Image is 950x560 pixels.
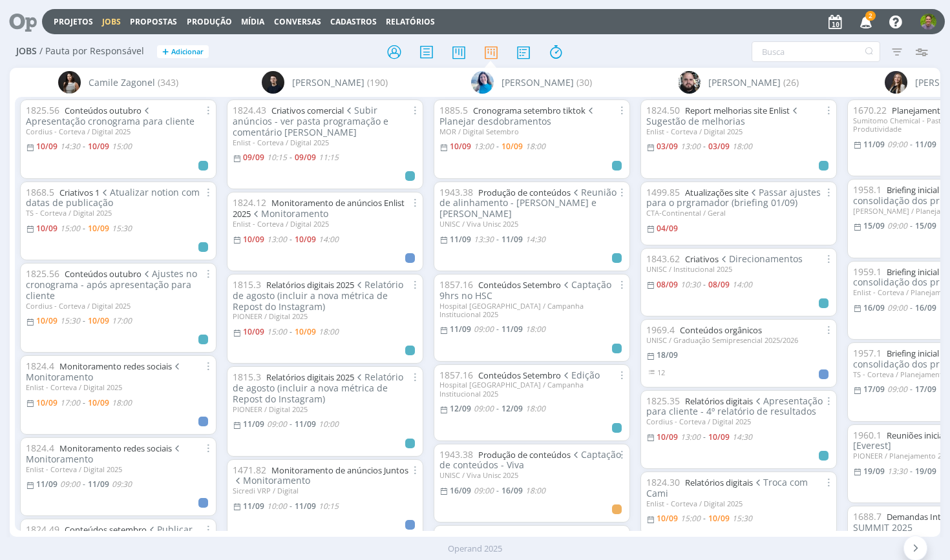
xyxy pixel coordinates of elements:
: 09:00 [887,302,907,313]
button: Jobs [98,17,125,27]
: - [496,487,499,495]
: 08/09 [708,279,730,290]
: 09:00 [474,403,494,414]
: 08/09 [657,279,678,290]
span: 1843.62 [646,253,680,265]
span: 1815.3 [233,371,261,383]
span: Adicionar [171,48,204,56]
img: C [58,71,81,94]
: 15:00 [112,141,132,152]
a: Mídia [241,16,264,27]
: 09/09 [295,152,316,163]
span: 1824.49 [26,523,59,535]
div: TS - Corteva / Digital 2025 [26,209,211,217]
a: Planejamento [892,105,945,116]
span: [PERSON_NAME] [708,76,781,89]
span: Relatório de agosto (incluir a nova métrica de Repost do Instagram) [233,278,404,313]
: 16/09 [501,485,523,496]
: 03/09 [708,141,730,152]
div: Hospital [GEOGRAPHIC_DATA] / Campanha Institucional 2025 [439,380,624,397]
: 14:30 [60,141,80,152]
: 16/09 [863,302,885,313]
div: PIONEER / Digital 2025 [233,405,417,413]
a: Produção de conteúdos [478,187,571,198]
a: Produção [187,16,232,27]
: 17/09 [863,384,885,395]
: 10/09 [501,141,523,152]
: 11/09 [36,479,58,490]
span: 1825.56 [26,104,59,116]
: 10:15 [267,152,287,163]
span: 1960.1 [853,429,881,441]
button: Produção [183,17,236,27]
span: Edição [561,369,600,381]
span: Propostas [130,16,177,27]
a: Relatórios [386,16,435,27]
a: Relatórios digitais [685,395,753,407]
span: 1825.56 [26,267,59,280]
: 11/09 [88,479,109,490]
img: C [262,71,284,94]
button: Propostas [126,17,181,27]
: 10:00 [319,419,339,430]
span: 1857.16 [439,369,473,381]
div: UNISC / Graduação Semipresencial 2025/2026 [646,336,831,344]
: 15/09 [915,220,936,231]
: - [83,143,85,150]
span: 1857.16 [439,278,473,291]
span: 1957.1 [853,347,881,359]
a: Relatórios digitais 2025 [266,279,354,291]
button: 2 [852,10,878,34]
: 10/09 [88,223,109,234]
: - [703,281,706,289]
: 10/09 [36,315,58,326]
span: 1885.5 [439,104,468,116]
: - [83,481,85,488]
span: 1824.4 [26,442,54,454]
span: Monitoramento [251,207,329,220]
: 10/09 [88,397,109,408]
span: 1688.7 [853,510,881,523]
: 19/09 [915,466,936,477]
span: Atualizar notion com datas de publicação [26,186,200,209]
img: E [471,71,494,94]
: 11:15 [319,152,339,163]
span: Sugestão de melhorias [646,104,801,127]
: - [83,317,85,325]
a: Conteúdos Setembro [478,279,561,291]
: - [290,420,292,428]
: - [910,222,913,230]
span: 1824.12 [233,196,266,209]
a: Reuniões iniciais [887,430,949,441]
span: 1868.5 [26,186,54,198]
a: Atualizações site [685,187,748,198]
: 16/09 [450,485,471,496]
: - [910,386,913,393]
a: Criativos 1 [59,187,100,198]
a: Conteúdos setembro [65,524,147,535]
: 13:00 [681,141,701,152]
div: Cordius - Corteva / Digital 2025 [26,127,211,136]
: - [910,304,913,312]
div: Cordius - Corteva / Digital 2025 [26,302,211,310]
div: Enlist - Corteva / Digital 2025 [646,127,831,136]
span: Direcionamentos [719,253,803,265]
: - [496,143,499,150]
: 17:00 [112,315,132,326]
: 15:00 [267,326,287,337]
span: (30) [576,76,592,89]
span: 1969.4 [646,324,675,336]
a: Monitoramento de anúncios Juntos [271,464,408,476]
span: 1499.85 [646,186,680,198]
span: 1824.50 [646,104,680,116]
div: CTA-Continental / Geral [646,209,831,217]
span: Monitoramento [26,360,183,383]
div: MOR / Digital Setembro [439,127,624,136]
: 13:30 [887,466,907,477]
span: 1815.3 [233,278,261,291]
button: Conversas [270,17,325,27]
: - [290,236,292,244]
: - [290,154,292,161]
: 16/09 [915,302,936,313]
a: Conteúdos Setembro [478,369,561,381]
